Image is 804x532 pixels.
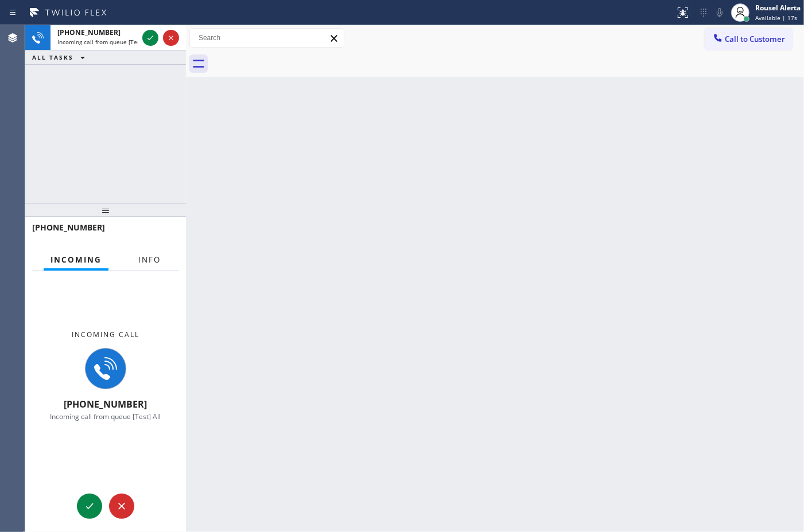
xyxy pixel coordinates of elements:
[712,5,728,21] button: Mute
[25,50,96,64] button: ALL TASKS
[755,14,797,22] span: Available | 17s
[57,38,153,46] span: Incoming call from queue [Test] All
[72,330,139,339] span: Incoming call
[138,255,161,265] span: Info
[77,494,102,519] button: Accept
[64,398,147,410] span: [PHONE_NUMBER]
[57,28,121,37] span: [PHONE_NUMBER]
[142,30,158,46] button: Accept
[163,30,179,46] button: Reject
[44,249,108,271] button: Incoming
[51,412,161,421] span: Incoming call from queue [Test] All
[725,34,785,44] span: Call to Customer
[109,494,134,519] button: Reject
[131,249,168,271] button: Info
[190,29,344,47] input: Search
[32,222,105,233] span: [PHONE_NUMBER]
[755,3,801,13] div: Rousel Alerta
[705,28,793,50] button: Call to Customer
[32,53,73,61] span: ALL TASKS
[51,255,102,265] span: Incoming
